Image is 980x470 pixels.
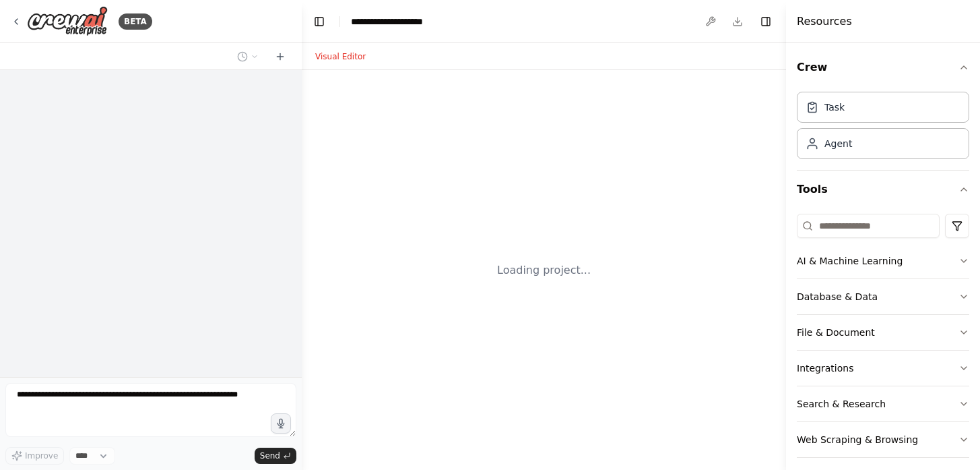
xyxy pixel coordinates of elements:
[797,386,969,421] button: Search & Research
[797,13,852,30] h4: Resources
[824,100,845,114] div: Task
[271,413,291,434] button: Click to speak your automation idea
[25,450,58,461] span: Improve
[255,448,296,464] button: Send
[797,422,969,457] button: Web Scraping & Browsing
[756,12,775,31] button: Hide right sidebar
[119,13,152,30] div: BETA
[797,351,969,386] button: Integrations
[797,315,969,350] button: File & Document
[310,12,329,31] button: Hide left sidebar
[797,86,969,170] div: Crew
[797,208,969,469] div: Tools
[797,171,969,208] button: Tools
[824,137,852,150] div: Agent
[797,279,969,314] button: Database & Data
[497,262,591,278] div: Loading project...
[260,450,280,461] span: Send
[269,49,291,65] button: Start a new chat
[351,15,423,28] nav: breadcrumb
[797,243,969,278] button: AI & Machine Learning
[232,49,264,65] button: Switch to previous chat
[5,447,64,465] button: Improve
[797,49,969,86] button: Crew
[307,49,374,65] button: Visual Editor
[27,6,108,36] img: Logo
